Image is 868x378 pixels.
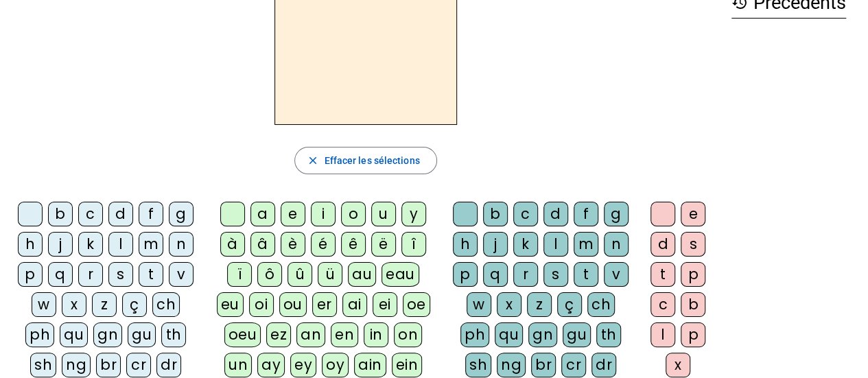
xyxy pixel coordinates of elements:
div: é [311,232,336,257]
span: Effacer les sélections [324,152,419,169]
div: k [78,232,103,257]
div: gn [93,322,122,347]
div: r [513,262,538,287]
div: gu [563,322,591,347]
div: x [62,292,86,317]
div: sh [30,353,56,377]
div: th [161,322,186,347]
div: ez [266,322,291,347]
div: w [32,292,56,317]
div: z [92,292,117,317]
div: sh [465,353,491,377]
div: ou [279,292,307,317]
div: z [527,292,552,317]
div: gn [528,322,557,347]
div: c [650,292,675,317]
div: s [681,232,705,257]
div: on [394,322,422,347]
div: en [331,322,358,347]
div: e [281,202,305,226]
div: au [348,262,376,287]
div: è [281,232,305,257]
div: j [48,232,73,257]
div: t [650,262,675,287]
div: s [543,262,568,287]
div: j [483,232,508,257]
div: eu [217,292,244,317]
div: à [220,232,245,257]
div: ch [587,292,615,317]
div: p [681,322,705,347]
div: y [401,202,426,226]
div: b [681,292,705,317]
div: s [108,262,133,287]
div: an [296,322,325,347]
div: ë [371,232,396,257]
div: ch [152,292,180,317]
div: t [139,262,163,287]
div: ey [290,353,316,377]
div: n [169,232,193,257]
div: x [497,292,521,317]
div: oi [249,292,274,317]
div: oeu [224,322,261,347]
div: ai [342,292,367,317]
div: d [650,232,675,257]
div: b [483,202,508,226]
div: ç [557,292,582,317]
div: c [513,202,538,226]
div: d [108,202,133,226]
div: h [18,232,43,257]
div: ç [122,292,147,317]
div: er [312,292,337,317]
div: m [139,232,163,257]
div: v [169,262,193,287]
div: t [574,262,598,287]
div: x [666,353,690,377]
div: cr [126,353,151,377]
div: l [543,232,568,257]
button: Effacer les sélections [294,147,436,174]
div: d [543,202,568,226]
div: ph [25,322,54,347]
div: ain [354,353,386,377]
div: î [401,232,426,257]
div: e [681,202,705,226]
div: â [250,232,275,257]
div: oy [322,353,349,377]
div: cr [561,353,586,377]
div: br [96,353,121,377]
div: ng [497,353,526,377]
div: ô [257,262,282,287]
div: b [48,202,73,226]
div: u [371,202,396,226]
div: r [78,262,103,287]
div: ay [257,353,285,377]
div: oe [403,292,430,317]
div: o [341,202,366,226]
div: ü [318,262,342,287]
div: p [453,262,478,287]
div: qu [60,322,88,347]
div: dr [591,353,616,377]
div: k [513,232,538,257]
div: c [78,202,103,226]
div: dr [156,353,181,377]
div: h [453,232,478,257]
div: f [139,202,163,226]
div: th [596,322,621,347]
div: ng [62,353,91,377]
div: g [604,202,629,226]
div: qu [495,322,523,347]
div: l [108,232,133,257]
div: eau [382,262,419,287]
div: q [48,262,73,287]
div: in [364,322,388,347]
div: ï [227,262,252,287]
div: a [250,202,275,226]
div: ê [341,232,366,257]
div: p [681,262,705,287]
div: ein [392,353,423,377]
div: f [574,202,598,226]
div: p [18,262,43,287]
